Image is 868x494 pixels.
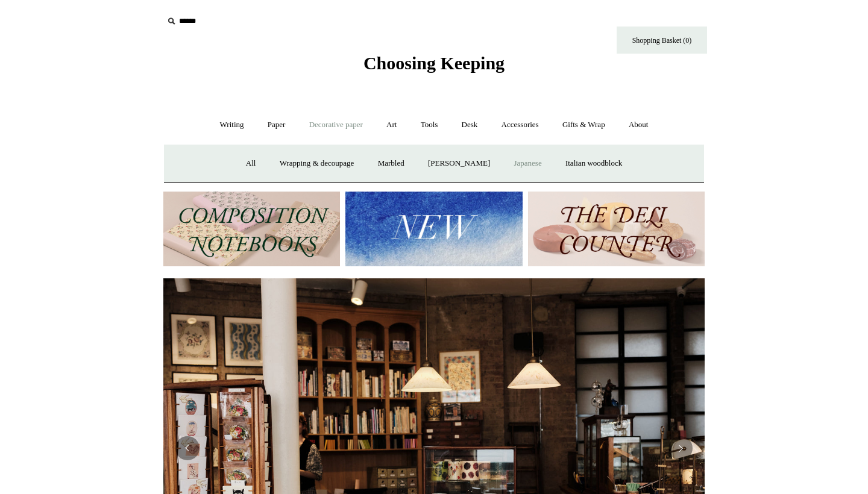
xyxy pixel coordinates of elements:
a: Writing [209,109,255,141]
a: Choosing Keeping [363,63,505,71]
a: Decorative paper [298,109,374,141]
a: [PERSON_NAME] [417,148,501,180]
a: All [235,148,267,180]
a: Tools [410,109,449,141]
a: Wrapping & decoupage [269,148,365,180]
span: Choosing Keeping [363,53,505,73]
a: About [618,109,659,141]
a: Japanese [503,148,552,180]
a: Desk [451,109,489,141]
a: Marbled [367,148,415,180]
img: 202302 Composition ledgers.jpg__PID:69722ee6-fa44-49dd-a067-31375e5d54ec [163,192,340,267]
a: Art [376,109,407,141]
img: The Deli Counter [528,192,705,267]
img: New.jpg__PID:f73bdf93-380a-4a35-bcfe-7823039498e1 [345,192,522,267]
a: Accessories [491,109,550,141]
a: Gifts & Wrap [552,109,616,141]
button: Previous [175,436,200,460]
button: Next [668,436,693,460]
a: Shopping Basket (0) [617,27,707,54]
a: Italian woodblock [555,148,633,180]
a: Paper [257,109,297,141]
